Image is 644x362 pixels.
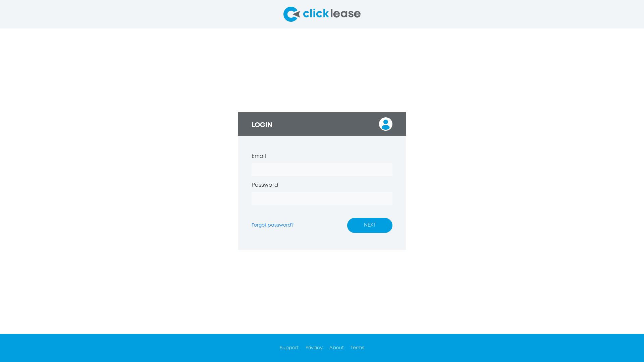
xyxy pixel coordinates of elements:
[347,218,392,233] button: NEXT
[252,223,293,227] a: Forgot password?
[329,346,344,350] a: About
[252,121,272,129] h3: LOGIN
[280,346,299,350] a: Support
[283,7,361,22] img: click-lease-logo-svg.svg
[351,346,364,350] a: Terms
[379,117,392,131] img: login_user.svg
[252,181,278,189] label: Password
[252,153,266,161] label: Email
[306,346,323,350] a: Privacy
